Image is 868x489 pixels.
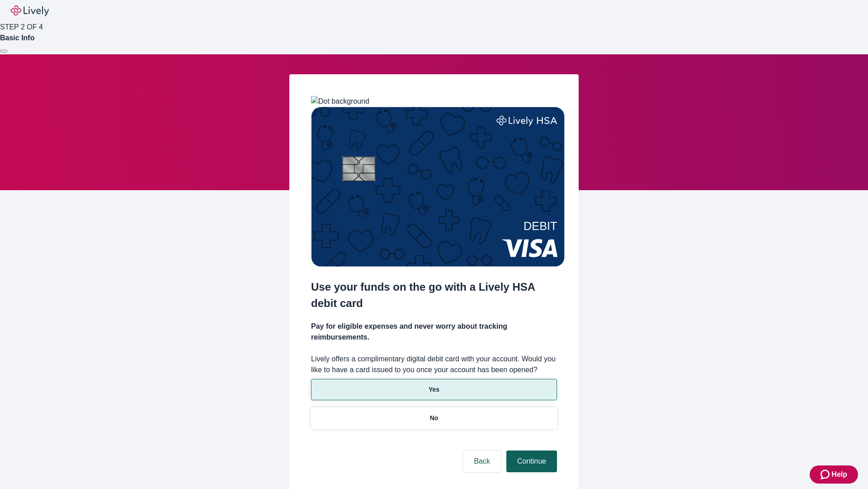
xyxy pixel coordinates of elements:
[821,469,831,480] svg: Zendesk support icon
[430,413,439,423] p: No
[311,321,557,343] h4: Pay for eligible expenses and never worry about tracking reimbursements.
[311,279,557,312] h2: Use your funds on the go with a Lively HSA debit card
[506,451,557,472] button: Continue
[311,407,557,429] button: No
[11,5,49,16] img: Lively
[311,354,557,375] label: Lively offers a complimentary digital debit card with your account. Would you like to have a card...
[463,451,501,472] button: Back
[311,107,565,267] img: Debit card
[311,96,369,107] img: Dot background
[810,465,858,484] button: Zendesk support iconHelp
[429,385,439,394] p: Yes
[831,469,847,480] span: Help
[311,379,557,400] button: Yes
